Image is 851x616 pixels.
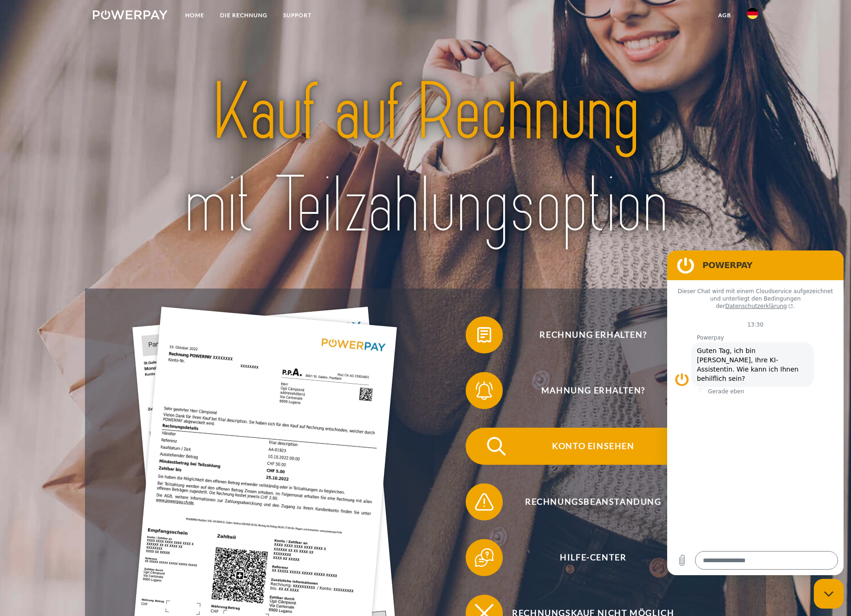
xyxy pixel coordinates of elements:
[177,7,212,24] a: Home
[480,483,707,520] span: Rechnungsbeanstandung
[466,316,707,353] button: Rechnung erhalten?
[275,7,319,24] a: SUPPORT
[126,62,725,257] img: title-powerpay_de.svg
[814,579,844,609] iframe: Schaltfläche zum Öffnen des Messaging-Fensters; Konversation läuft
[485,435,508,458] img: qb_search.svg
[466,483,707,520] button: Rechnungsbeanstandung
[480,428,707,465] span: Konto einsehen
[466,539,707,576] button: Hilfe-Center
[473,546,496,569] img: qb_help.svg
[473,323,496,346] img: qb_bill.svg
[480,372,707,409] span: Mahnung erhalten?
[212,7,275,24] a: DIE RECHNUNG
[93,10,168,19] img: logo-powerpay-white.svg
[480,539,707,576] span: Hilfe-Center
[667,250,844,575] iframe: Messaging-Fenster
[480,316,707,353] span: Rechnung erhalten?
[466,372,707,409] button: Mahnung erhalten?
[747,8,758,19] img: de
[473,379,496,402] img: qb_bell.svg
[710,7,739,24] a: agb
[466,428,707,465] button: Konto einsehen
[473,490,496,513] img: qb_warning.svg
